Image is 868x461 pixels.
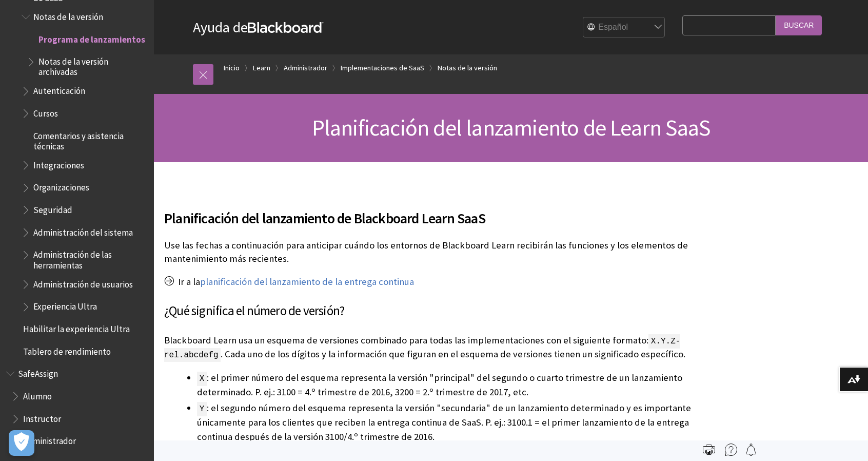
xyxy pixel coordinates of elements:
span: SafeAssign [18,365,58,379]
h2: Planificación del lanzamiento de Blackboard Learn SaaS [164,195,706,229]
span: Notas de la versión archivadas [38,53,147,78]
img: Print [703,444,715,456]
span: Administración del sistema [33,224,133,238]
span: Habilitar la experiencia Ultra [23,320,130,334]
button: Abrir preferencias [9,430,34,456]
span: Administrador [23,432,76,446]
span: Instructor [23,410,61,424]
span: Comentarios y asistencia técnicas [33,127,147,151]
h3: ¿Qué significa el número de versión? [164,301,706,321]
span: X.Y.Z-rel.abcdefg [164,334,680,362]
a: Ayuda deBlackboard [193,18,324,36]
a: Inicio [224,62,240,74]
span: Seguridad [33,201,72,215]
nav: Book outline for Blackboard SafeAssign [6,365,148,450]
span: Tablero de rendimiento [23,343,111,357]
span: Autenticación [33,83,85,97]
a: Notas de la versión [438,62,497,74]
span: Organizaciones [33,179,89,193]
select: Site Language Selector [583,17,665,38]
span: Administración de las herramientas [33,246,147,271]
img: Follow this page [745,444,757,456]
p: Blackboard Learn usa un esquema de versiones combinado para todas las implementaciones con el sig... [164,334,706,361]
span: Experiencia Ultra [33,298,97,312]
span: Programa de lanzamientos [38,31,145,45]
a: Learn [253,62,270,74]
span: Planificación del lanzamiento de Learn SaaS [312,113,711,142]
span: Administración de usuarios [33,276,133,290]
img: More help [725,444,737,456]
input: Buscar [776,15,822,35]
a: Implementaciones de SaaS [341,62,424,74]
a: Administrador [284,62,327,74]
p: Ir a la [164,275,706,289]
p: Use las fechas a continuación para anticipar cuándo los entornos de Blackboard Learn recibirán la... [164,239,706,265]
span: Y [197,402,207,416]
span: Alumno [23,388,52,401]
span: Integraciones [33,157,84,170]
span: X [197,372,207,386]
li: : el segundo número del esquema representa la versión "secundaria" de un lanzamiento determinado ... [197,401,706,444]
span: Notas de la versión [33,8,103,22]
a: planificación del lanzamiento de la entrega continua [200,276,414,288]
li: : el primer número del esquema representa la versión "principal" del segundo o cuarto trimestre d... [197,371,706,399]
span: Cursos [33,105,58,119]
strong: Blackboard [248,22,324,33]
